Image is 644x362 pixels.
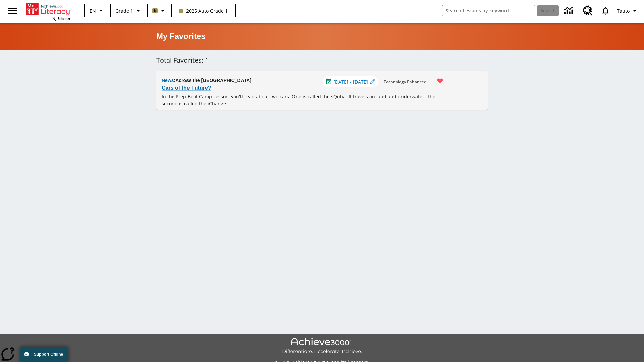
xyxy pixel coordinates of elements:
p: In this [162,93,447,107]
button: Technology Enhanced Item [381,76,434,87]
span: : Across the [GEOGRAPHIC_DATA] [174,78,252,83]
span: [DATE] - [DATE] [333,78,368,85]
img: Achieve3000 Differentiate Accelerate Achieve [282,338,362,355]
span: News [162,78,174,83]
div: Home [26,2,70,21]
button: Support Offline [20,347,68,362]
button: Open side menu [3,1,22,21]
span: Support Offline [34,352,63,357]
h6: Total Favorites: 1 [156,55,488,66]
span: NJ Edition [52,16,70,21]
span: Tauto [617,7,630,14]
span: Technology Enhanced Item [384,78,431,85]
button: Remove from Favorites [433,74,447,88]
span: 2025 Auto Grade 1 [179,7,228,14]
a: Data Center [560,2,579,20]
button: Language: EN, Select a language [87,5,108,17]
a: Notifications [597,2,614,19]
span: EN [90,7,96,14]
span: Grade 1 [115,7,133,14]
button: Boost Class color is light brown. Change class color [150,5,169,17]
a: Home [26,3,70,16]
div: Jul 01 - Aug 01 Choose Dates [323,76,378,87]
button: Grade: Grade 1, Select a grade [113,5,145,17]
h5: My Favorites [156,31,206,42]
a: Cars of the Future? [162,83,211,93]
input: search field [442,5,535,16]
button: Profile/Settings [614,5,641,17]
span: B [154,6,157,15]
a: Resource Center, Will open in new tab [579,2,597,20]
testabrev: Prep Boot Camp Lesson, you'll read about two cars. One is called the sQuba. It travels on land an... [162,93,435,107]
